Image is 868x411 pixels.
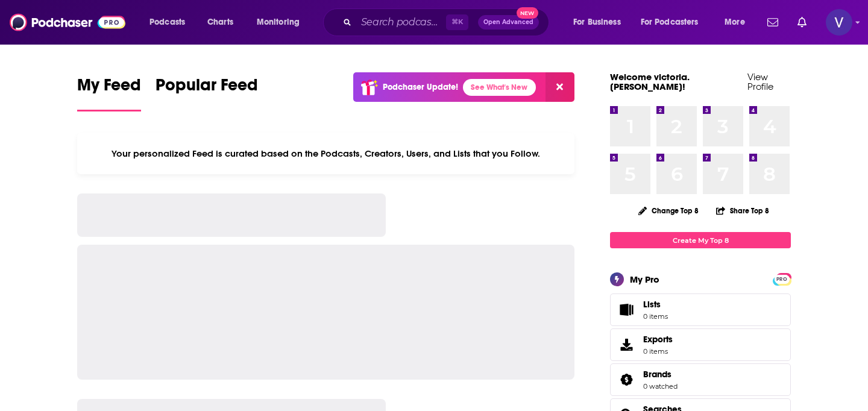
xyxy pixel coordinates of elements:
[643,312,668,321] span: 0 items
[483,19,533,25] span: Open Advanced
[248,13,315,32] button: open menu
[793,12,811,33] a: Show notifications dropdown
[725,14,745,31] span: More
[517,7,538,19] span: New
[643,382,678,391] a: 0 watched
[826,9,852,36] button: Show profile menu
[643,369,678,380] a: Brands
[614,336,638,353] span: Exports
[610,293,791,326] a: Lists
[630,274,659,285] div: My Pro
[573,14,621,31] span: For Business
[565,13,636,32] button: open menu
[747,71,773,92] a: View Profile
[383,82,458,92] p: Podchaser Update!
[446,14,468,30] span: ⌘ K
[200,13,241,32] a: Charts
[641,14,699,31] span: For Podcasters
[775,274,789,283] a: PRO
[633,13,716,32] button: open menu
[631,203,706,218] button: Change Top 8
[77,133,574,174] div: Your personalized Feed is curated based on the Podcasts, Creators, Users, and Lists that you Follow.
[643,334,673,345] span: Exports
[610,328,791,361] a: Exports
[156,75,258,102] span: Popular Feed
[643,299,668,310] span: Lists
[207,14,233,31] span: Charts
[643,299,661,310] span: Lists
[610,232,791,248] a: Create My Top 8
[614,301,638,318] span: Lists
[775,275,789,284] span: PRO
[614,371,638,388] a: Brands
[763,12,783,33] a: Show notifications dropdown
[77,75,141,102] span: My Feed
[643,347,673,356] span: 0 items
[335,8,561,36] div: Search podcasts, credits, & more...
[77,75,141,111] a: My Feed
[10,11,125,34] img: Podchaser - Follow, Share and Rate Podcasts
[156,75,258,111] a: Popular Feed
[463,79,536,96] a: See What's New
[478,15,539,30] button: Open AdvancedNew
[149,14,185,31] span: Podcasts
[257,14,300,31] span: Monitoring
[715,199,770,222] button: Share Top 8
[826,9,852,36] img: User Profile
[356,13,446,32] input: Search podcasts, credits, & more...
[610,363,791,396] span: Brands
[716,13,760,32] button: open menu
[826,9,852,36] span: Logged in as victoria.wilson
[610,71,690,92] a: Welcome victoria.[PERSON_NAME]!
[643,369,671,380] span: Brands
[141,13,201,32] button: open menu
